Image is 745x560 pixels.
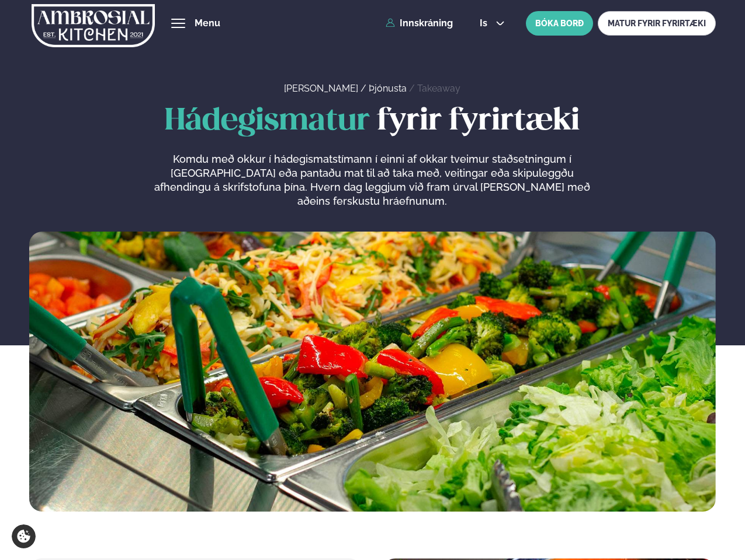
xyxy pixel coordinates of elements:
span: / [409,83,417,94]
span: is [480,19,491,28]
h1: fyrir fyrirtæki [29,104,716,138]
a: MATUR FYRIR FYRIRTÆKI [598,11,716,36]
a: Þjónusta [369,83,407,94]
span: / [361,83,369,94]
button: is [470,19,514,28]
p: Komdu með okkur í hádegismatstímann í einni af okkar tveimur staðsetningum í [GEOGRAPHIC_DATA] eð... [151,152,593,208]
a: Innskráning [386,18,453,29]
a: [PERSON_NAME] [284,83,358,94]
img: logo [32,2,155,50]
button: hamburger [171,16,185,30]
a: Takeaway [417,83,460,94]
a: Cookie settings [12,524,36,548]
img: image alt [29,232,716,512]
button: BÓKA BORÐ [526,11,593,36]
span: Hádegismatur [165,107,370,136]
